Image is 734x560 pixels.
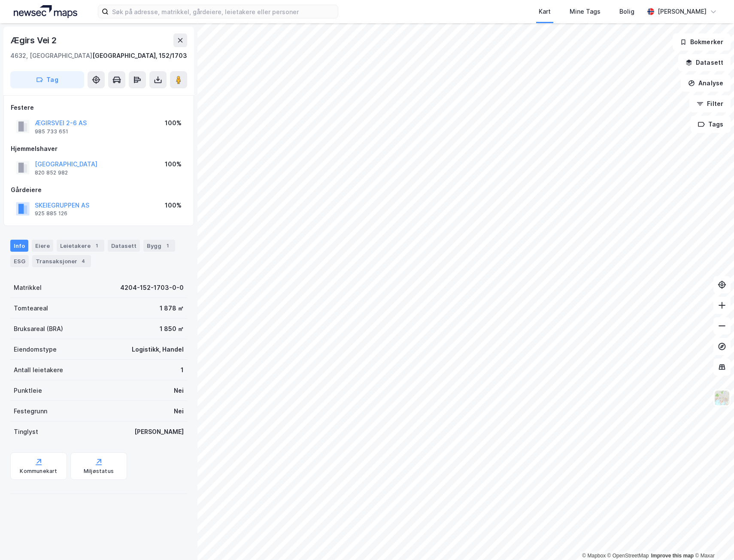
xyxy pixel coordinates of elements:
[10,240,28,252] div: Info
[10,51,92,61] div: 4632, [GEOGRAPHIC_DATA]
[174,406,184,416] div: Nei
[10,255,29,267] div: ESG
[10,71,84,88] button: Tag
[92,241,101,250] div: 1
[539,6,551,17] div: Kart
[619,6,634,17] div: Bolig
[14,5,77,18] img: logo.a4113a55bc3d86da70a041830d287a7e.svg
[160,303,184,313] div: 1 878 ㎡
[14,303,48,313] div: Tomteareal
[181,365,184,375] div: 1
[14,344,57,355] div: Eiendomstype
[681,75,731,92] button: Analyse
[14,385,42,396] div: Punktleie
[651,553,694,559] a: Improve this map
[14,406,47,416] div: Festegrunn
[134,427,184,437] div: [PERSON_NAME]
[165,118,182,128] div: 100%
[673,33,731,51] button: Bokmerker
[691,519,734,560] iframe: Chat Widget
[79,257,88,265] div: 4
[35,169,68,176] div: 820 852 982
[84,468,114,475] div: Miljøstatus
[582,553,606,559] a: Mapbox
[11,185,187,195] div: Gårdeiere
[120,283,184,293] div: 4204-152-1703-0-0
[32,255,91,267] div: Transaksjoner
[92,51,187,61] div: [GEOGRAPHIC_DATA], 152/1703
[20,468,57,475] div: Kommunekart
[109,5,338,18] input: Søk på adresse, matrikkel, gårdeiere, leietakere eller personer
[14,324,63,334] div: Bruksareal (BRA)
[689,95,731,112] button: Filter
[32,240,53,252] div: Eiere
[174,385,184,396] div: Nei
[143,240,175,252] div: Bygg
[165,159,182,169] div: 100%
[165,200,182,211] div: 100%
[132,344,184,355] div: Logistikk, Handel
[10,33,58,47] div: Ægirs Vei 2
[35,210,67,217] div: 925 885 126
[14,365,63,375] div: Antall leietakere
[108,240,140,252] div: Datasett
[678,54,731,71] button: Datasett
[11,102,187,113] div: Festere
[607,553,649,559] a: OpenStreetMap
[658,6,707,17] div: [PERSON_NAME]
[14,427,38,437] div: Tinglyst
[35,128,68,135] div: 985 733 651
[160,324,184,334] div: 1 850 ㎡
[714,390,730,406] img: Z
[57,240,104,252] div: Leietakere
[163,241,172,250] div: 1
[570,6,601,17] div: Mine Tags
[14,283,42,293] div: Matrikkel
[691,116,731,133] button: Tags
[11,144,187,154] div: Hjemmelshaver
